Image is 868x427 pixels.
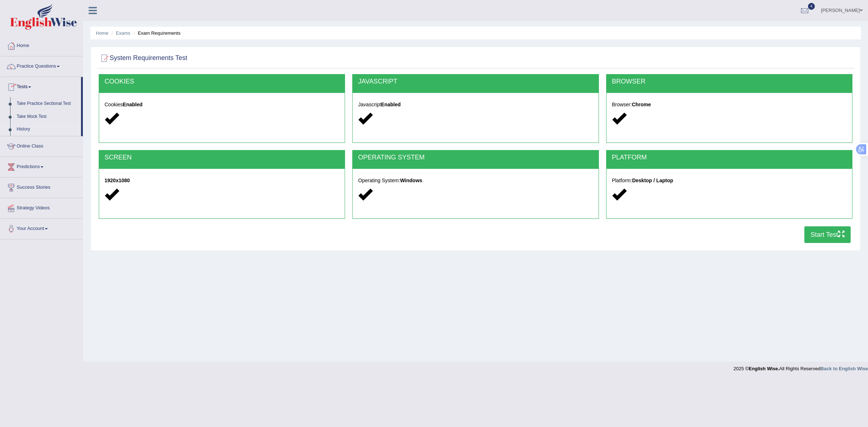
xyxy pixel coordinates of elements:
[105,178,130,183] strong: 1920x1080
[733,362,868,372] div: 2025 © All Rights Reserved
[358,178,593,183] h5: Operating System:
[99,53,187,64] h2: System Requirements Test
[821,366,868,371] a: Back to English Wise
[116,30,131,36] a: Exams
[749,366,779,371] strong: English Wise.
[123,102,142,107] strong: Enabled
[381,102,400,107] strong: Enabled
[0,136,83,154] a: Online Class
[13,97,81,110] a: Take Practice Sectional Test
[612,78,847,85] h2: BROWSER
[13,110,81,123] a: Take Mock Test
[808,3,815,10] span: 4
[0,178,83,196] a: Success Stories
[0,219,83,237] a: Your Account
[105,102,339,107] h5: Cookies
[96,30,109,36] a: Home
[13,123,81,136] a: History
[105,78,339,85] h2: COOKIES
[105,154,339,161] h2: SCREEN
[632,102,651,107] strong: Chrome
[358,154,593,161] h2: OPERATING SYSTEM
[612,154,847,161] h2: PLATFORM
[132,30,180,37] li: Exam Requirements
[0,157,83,175] a: Predictions
[612,102,847,107] h5: Browser:
[400,178,422,183] strong: Windows
[358,102,593,107] h5: Javascript
[0,56,83,74] a: Practice Questions
[0,77,81,95] a: Tests
[0,36,83,54] a: Home
[612,178,847,183] h5: Platform:
[804,226,851,243] button: Start Test
[358,78,593,85] h2: JAVASCRIPT
[0,198,83,216] a: Strategy Videos
[632,178,673,183] strong: Desktop / Laptop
